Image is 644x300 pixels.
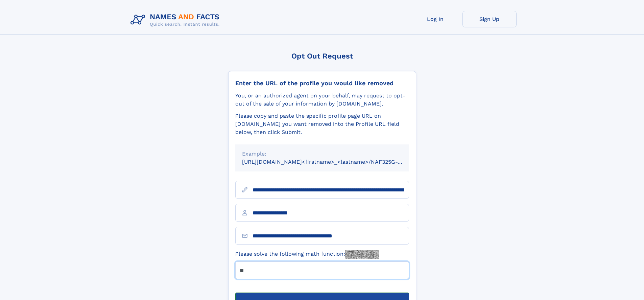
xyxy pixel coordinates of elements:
[235,112,409,136] div: Please copy and paste the specific profile page URL on [DOMAIN_NAME] you want removed into the Pr...
[235,250,379,259] label: Please solve the following math function:
[242,150,402,158] div: Example:
[228,52,416,60] div: Opt Out Request
[408,11,462,27] a: Log In
[242,159,422,165] small: [URL][DOMAIN_NAME]<firstname>_<lastname>/NAF325G-xxxxxxxx
[462,11,517,27] a: Sign Up
[235,92,409,108] div: You, or an authorized agent on your behalf, may request to opt-out of the sale of your informatio...
[235,79,409,87] div: Enter the URL of the profile you would like removed
[128,11,225,29] img: Logo Names and Facts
